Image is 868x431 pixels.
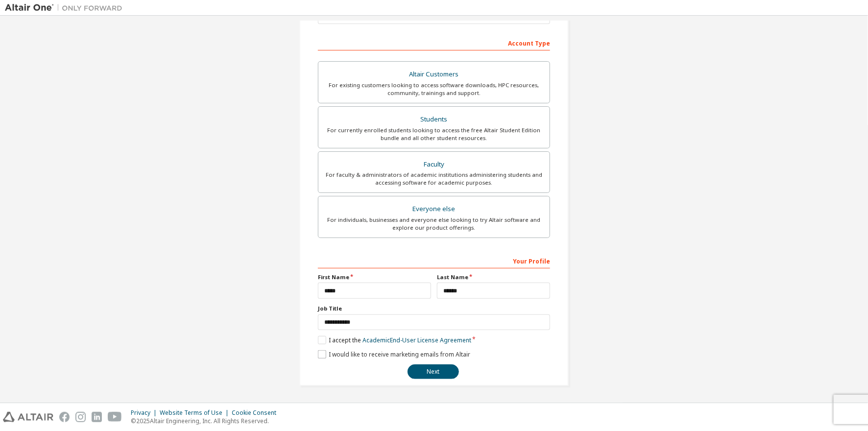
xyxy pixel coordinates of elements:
[324,158,544,171] div: Faculty
[232,409,282,417] div: Cookie Consent
[324,68,544,81] div: Altair Customers
[318,350,470,359] label: I would like to receive marketing emails from Altair
[59,412,70,422] img: facebook.svg
[160,409,232,417] div: Website Terms of Use
[318,273,431,281] label: First Name
[324,81,544,97] div: For existing customers looking to access software downloads, HPC resources, community, trainings ...
[437,273,550,281] label: Last Name
[92,412,102,422] img: linkedin.svg
[318,336,471,344] label: I accept the
[324,216,544,232] div: For individuals, businesses and everyone else looking to try Altair software and explore our prod...
[75,412,86,422] img: instagram.svg
[408,364,459,379] button: Next
[324,126,544,142] div: For currently enrolled students looking to access the free Altair Student Edition bundle and all ...
[3,412,53,422] img: altair_logo.svg
[131,409,160,417] div: Privacy
[131,417,282,425] p: © 2025 Altair Engineering, Inc. All Rights Reserved.
[318,305,550,312] label: Job Title
[324,171,544,187] div: For faculty & administrators of academic institutions administering students and accessing softwa...
[362,336,471,344] a: Academic End-User License Agreement
[324,113,544,126] div: Students
[108,412,122,422] img: youtube.svg
[324,202,544,216] div: Everyone else
[5,3,127,13] img: Altair One
[318,253,550,268] div: Your Profile
[318,35,550,50] div: Account Type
